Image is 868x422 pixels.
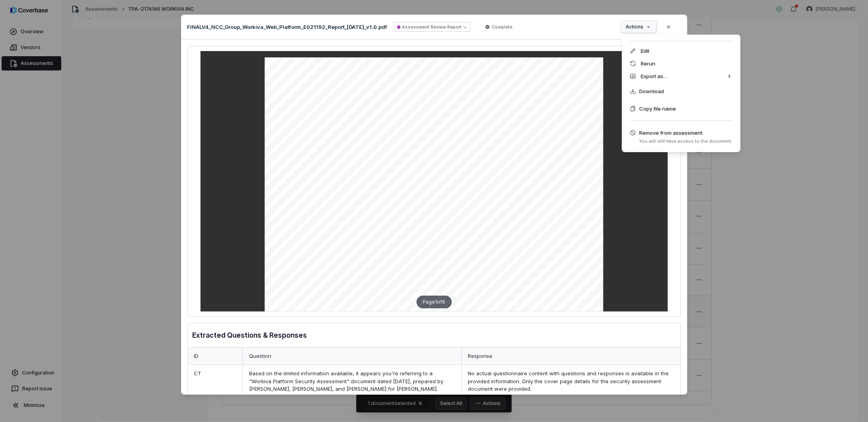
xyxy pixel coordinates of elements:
span: Copy file name [639,105,676,112]
div: Export as… [625,70,738,82]
span: Download [639,87,664,95]
div: Edit [625,44,738,57]
span: You will still have access to the document. [639,138,733,144]
span: Remove from assessment [639,129,733,137]
div: Rerun [625,57,738,70]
